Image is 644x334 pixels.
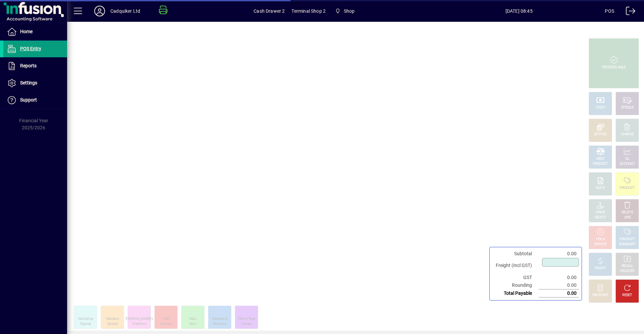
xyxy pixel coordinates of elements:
[20,63,37,68] span: Reports
[592,293,608,298] div: DISCOUNT
[238,317,256,322] div: 75mm Tape
[160,322,172,327] div: Voucher
[3,75,67,91] a: Settings
[625,156,630,161] div: GL
[602,65,626,70] div: PROCESS SALE
[593,161,608,166] div: PRODUCT
[621,1,636,23] a: Logout
[595,266,606,271] div: PROFIT
[291,6,326,16] span: Terminal Shop 2
[595,215,606,220] div: SELECT
[605,6,614,16] div: POS
[20,97,37,103] span: Support
[622,210,633,215] div: DELETE
[189,317,197,322] div: Misc
[492,258,539,274] td: Freight (Incl GST)
[89,5,110,17] button: Profile
[620,186,635,191] div: PRODUCT
[213,322,227,327] div: Alteration
[622,264,633,269] div: RECALL
[619,242,636,247] div: SUMMARY
[3,92,67,109] a: Support
[539,274,579,281] td: 0.00
[596,237,605,242] div: HOLD
[624,215,631,220] div: LINE
[332,5,357,17] span: Shop
[3,58,67,74] a: Reports
[106,317,119,322] div: Machine
[596,105,605,110] div: CASH
[125,317,153,322] div: [PERSON_NAME]'s
[344,6,355,16] span: Shop
[20,29,33,34] span: Home
[539,250,579,258] td: 0.00
[620,237,635,242] div: PRODUCT
[254,6,285,16] span: Cash Drawer 2
[596,210,605,215] div: PRICE
[190,322,196,327] div: Item
[132,322,146,327] div: Creations
[3,23,67,40] a: Home
[621,105,634,110] div: CHEQUE
[80,322,91,327] div: Deposit
[78,317,93,322] div: Workshop
[539,289,579,297] td: 0.00
[433,6,605,16] span: [DATE] 08:45
[594,242,606,247] div: INVOICE
[212,317,228,322] div: Mending &
[492,289,539,297] td: Total Payable
[492,281,539,289] td: Rounding
[620,161,635,166] div: ACCOUNT
[20,46,41,51] span: POS Entry
[241,322,252,327] div: Curtain
[539,281,579,289] td: 0.00
[107,322,118,327] div: Service
[620,269,634,274] div: INVOICES
[20,80,37,85] span: Settings
[596,156,604,161] div: MISC
[163,317,169,322] div: Gift
[594,132,607,137] div: EFTPOS
[596,186,605,191] div: NOTE
[110,6,140,16] div: Cadquiker Ltd
[621,132,634,137] div: CHARGE
[492,250,539,258] td: Subtotal
[492,274,539,281] td: GST
[622,293,632,298] div: RESET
